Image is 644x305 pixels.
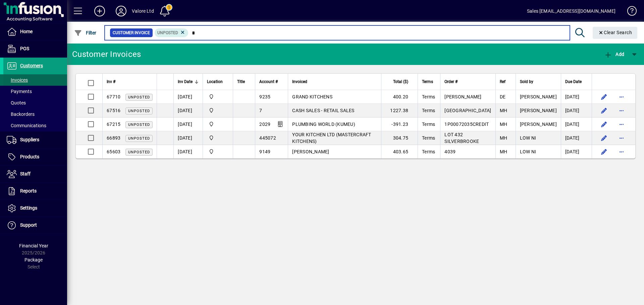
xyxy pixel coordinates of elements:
[602,48,626,60] button: Add
[3,97,67,108] a: Quotes
[422,122,435,127] span: Terms
[599,133,609,143] button: Edit
[128,123,150,127] span: Unposted
[259,108,262,113] span: 7
[599,146,609,157] button: Edit
[20,188,37,194] span: Reports
[500,78,512,85] div: Ref
[292,108,354,113] span: CASH SALES - RETAIL SALES
[520,149,536,154] span: LOW NI
[593,27,638,39] button: Clear
[520,78,557,85] div: Sold by
[107,94,120,99] span: 67710
[520,78,533,85] span: Sold by
[20,171,31,176] span: Staff
[444,132,479,144] span: LOT 432 SILVERBROOKE
[3,23,67,40] a: Home
[500,108,507,113] span: MH
[292,132,371,144] span: YOUR KITCHEN LTD (MASTERCRAFT KITCHENS)
[173,118,203,131] td: [DATE]
[20,63,43,68] span: Customers
[178,78,199,85] div: Inv Date
[259,78,278,85] span: Account #
[173,104,203,118] td: [DATE]
[3,166,67,182] a: Staff
[3,86,67,97] a: Payments
[107,78,115,85] span: Inv #
[20,46,29,51] span: POS
[7,111,35,117] span: Backorders
[20,222,37,228] span: Support
[500,94,506,99] span: DE
[292,122,355,127] span: PLUMBING WORLD (KUMEU)
[178,78,193,85] span: Inv Date
[422,135,435,141] span: Terms
[24,257,43,262] span: Package
[157,30,178,35] span: Unposted
[381,118,418,131] td: -391.23
[173,145,203,158] td: [DATE]
[520,135,536,141] span: LOW NI
[128,136,150,141] span: Unposted
[527,6,615,16] div: Sales [EMAIL_ADDRESS][DOMAIN_NAME]
[155,28,189,37] mat-chip: Customer Invoice Status: Unposted
[3,200,67,217] a: Settings
[207,148,229,155] span: HILLCREST WAREHOUSE
[3,149,67,165] a: Products
[604,52,624,57] span: Add
[3,183,67,200] a: Reports
[500,122,507,127] span: MH
[292,94,332,99] span: GRAND KITCHENS
[20,29,33,34] span: Home
[444,94,481,99] span: [PERSON_NAME]
[520,108,557,113] span: [PERSON_NAME]
[381,131,418,145] td: 304.75
[237,78,245,85] span: Title
[207,93,229,100] span: HILLCREST WAREHOUSE
[422,94,435,99] span: Terms
[259,149,270,154] span: 9149
[3,74,67,86] a: Invoices
[259,94,270,99] span: 9235
[107,78,153,85] div: Inv #
[3,120,67,131] a: Communications
[292,78,377,85] div: Invoiced
[259,135,276,141] span: 445072
[237,78,251,85] div: Title
[444,78,491,85] div: Order #
[173,131,203,145] td: [DATE]
[89,5,110,17] button: Add
[173,90,203,104] td: [DATE]
[132,6,154,16] div: Valore Ltd
[107,135,120,141] span: 66893
[7,100,26,105] span: Quotes
[128,150,150,154] span: Unposted
[616,91,627,102] button: More options
[520,122,557,127] span: [PERSON_NAME]
[72,27,98,39] button: Filter
[599,105,609,116] button: Edit
[19,243,48,248] span: Financial Year
[110,5,132,17] button: Profile
[292,149,329,154] span: [PERSON_NAME]
[385,78,414,85] div: Total ($)
[500,135,507,141] span: MH
[561,90,592,104] td: [DATE]
[128,109,150,113] span: Unposted
[3,41,67,57] a: POS
[565,78,582,85] span: Due Date
[3,132,67,148] a: Suppliers
[422,149,435,154] span: Terms
[500,78,505,85] span: Ref
[207,134,229,142] span: HILLCREST WAREHOUSE
[422,78,433,85] span: Terms
[599,91,609,102] button: Edit
[7,77,28,83] span: Invoices
[561,131,592,145] td: [DATE]
[616,133,627,143] button: More options
[3,108,67,120] a: Backorders
[3,217,67,234] a: Support
[128,95,150,99] span: Unposted
[207,78,223,85] span: Location
[444,78,458,85] span: Order #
